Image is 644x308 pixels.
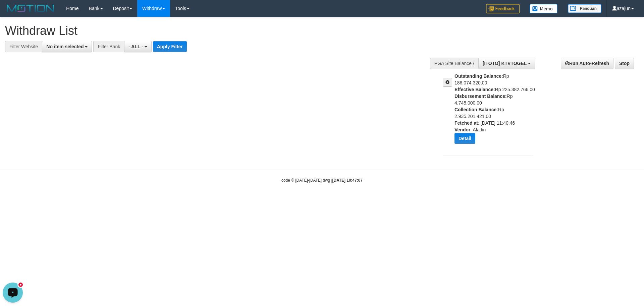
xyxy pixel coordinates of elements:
[128,44,143,49] span: - ALL -
[454,127,470,132] b: Vendor
[281,178,363,183] small: code © [DATE]-[DATE] dwg |
[153,41,187,52] button: Apply Filter
[332,178,363,183] strong: [DATE] 10:47:07
[93,41,124,52] div: Filter Bank
[42,41,92,52] button: No item selected
[454,94,507,99] b: Disbursement Balance:
[568,4,601,13] img: panduan.png
[483,61,527,66] span: [ITOTO] KTVTOGEL
[454,73,503,79] b: Outstanding Balance:
[454,73,538,149] div: Rp 186.074.320,00 Rp 225.382.766,00 Rp 4.745.000,00 Rp 2.935.201.421,00 : [DATE] 11:40:46 : Aladin
[454,107,498,112] b: Collection Balance:
[3,3,23,23] button: Open LiveChat chat widget
[561,58,613,69] a: Run Auto-Refresh
[615,58,634,69] a: Stop
[17,2,24,8] div: new message indicator
[5,3,56,13] img: MOTION_logo.png
[430,58,478,69] div: PGA Site Balance /
[454,87,495,92] b: Effective Balance:
[530,4,558,13] img: Button%20Memo.svg
[5,24,423,38] h1: Withdraw List
[486,4,520,13] img: Feedback.jpg
[478,58,535,69] button: [ITOTO] KTVTOGEL
[124,41,151,52] button: - ALL -
[5,41,42,52] div: Filter Website
[46,44,84,49] span: No item selected
[454,120,478,126] b: Fetched at
[454,133,475,144] button: Detail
